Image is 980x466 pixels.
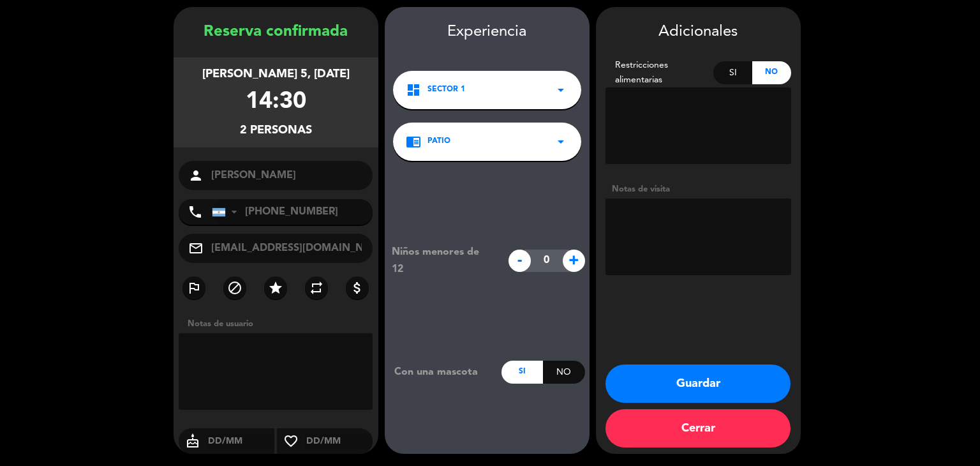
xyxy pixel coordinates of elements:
[246,84,306,121] div: 14:30
[240,121,312,140] div: 2 personas
[509,250,531,272] span: -
[179,433,207,449] i: cake
[186,280,202,296] i: outlined_flag
[382,244,501,277] div: Niños menores de 12
[277,433,305,449] i: favorite_border
[350,280,365,296] i: attach_money
[188,204,203,220] i: phone
[305,433,373,449] input: DD/MM
[385,364,501,380] div: Con una mascota
[553,134,568,149] i: arrow_drop_down
[427,135,450,148] span: PATIO
[605,183,791,196] div: Notas de visita
[227,280,242,296] i: block
[188,241,204,256] i: mail_outline
[427,84,465,96] span: SECTOR 1
[605,20,791,45] div: Adicionales
[605,409,791,447] button: Cerrar
[563,250,585,272] span: +
[309,280,324,296] i: repeat
[174,20,378,45] div: Reserva confirmada
[605,58,714,87] div: Restricciones alimentarias
[553,82,568,98] i: arrow_drop_down
[207,433,275,449] input: DD/MM
[713,61,752,84] div: Si
[202,65,350,84] div: [PERSON_NAME] 5, [DATE]
[406,134,421,149] i: chrome_reader_mode
[501,361,543,384] div: Si
[181,317,378,331] div: Notas de usuario
[385,20,590,45] div: Experiencia
[752,61,791,84] div: No
[605,365,791,403] button: Guardar
[188,168,204,183] i: person
[212,200,242,224] div: Argentina: +54
[268,280,283,296] i: star
[406,82,421,98] i: dashboard
[543,361,584,384] div: No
